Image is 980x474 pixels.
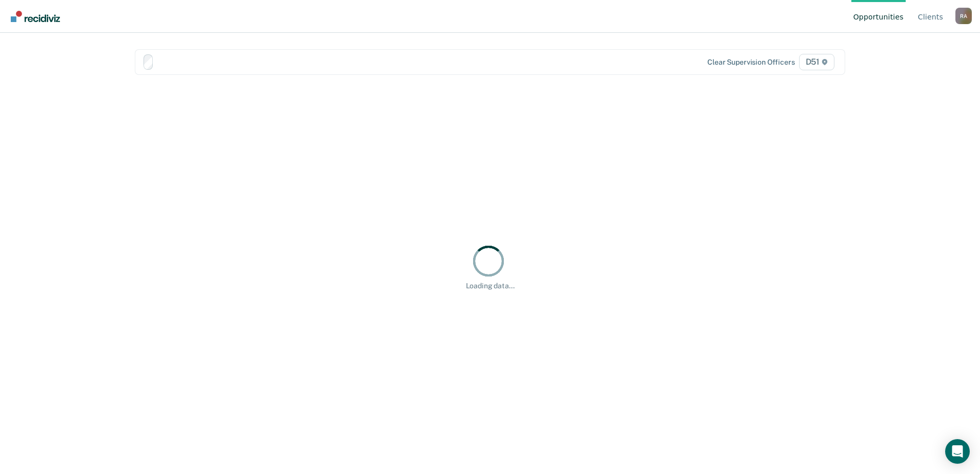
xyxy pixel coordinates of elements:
[799,54,834,70] span: D51
[707,58,794,67] div: Clear supervision officers
[466,282,515,290] div: Loading data...
[955,8,972,24] button: Profile dropdown button
[11,11,60,22] img: Recidiviz
[955,8,972,24] div: R A
[945,439,970,464] div: Open Intercom Messenger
